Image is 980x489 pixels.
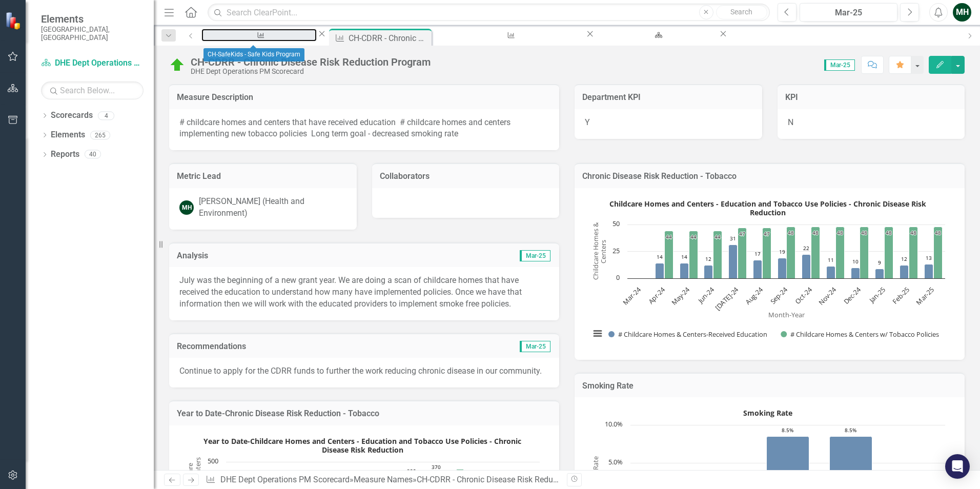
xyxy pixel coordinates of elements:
text: Oct-24 [793,284,814,305]
a: DHE Dept Operations PM Scorecard [220,475,350,484]
text: 48 [788,229,794,236]
path: Dec-24, 48. # Childcare Homes & Centers w/ Tobacco Policies. [860,227,869,278]
button: MH [953,3,971,22]
text: Apr-24 [646,284,667,305]
text: Smoking Rate [743,408,792,418]
path: May-24, 44. # Childcare Homes & Centers w/ Tobacco Policies. [689,231,698,278]
text: 9 [878,259,881,266]
div: CH-CDRR - Chronic Disease Risk Reduction Program [349,32,429,45]
p: Continue to apply for the CDRR funds to further the work reducing chronic disease in our community. [179,365,549,377]
path: Apr-24, 44. # Childcare Homes & Centers w/ Tobacco Policies. [665,231,673,278]
text: 48 [886,229,892,236]
path: Oct-24, 48. # Childcare Homes & Centers w/ Tobacco Policies. [811,227,820,278]
text: Sep-24 [768,284,790,306]
h3: Year to Date-Chronic Disease Risk Reduction - Tobacco [177,409,552,418]
div: CH-CHW - Community Health Worker Program [443,38,576,51]
a: Elements [51,129,85,141]
h3: Department KPI [582,93,754,102]
text: 0 [616,273,620,282]
path: Jun-24, 44. # Childcare Homes & Centers w/ Tobacco Policies. [713,231,722,278]
text: Aug-24 [743,284,765,306]
div: » » [206,474,559,486]
button: Mar-25 [800,3,897,22]
text: 48 [861,229,867,236]
div: CH-CDRR - Chronic Disease Risk Reduction Program [191,56,431,68]
path: Aug-24, 47. # Childcare Homes & Centers w/ Tobacco Policies. [763,228,771,278]
p: July was the beginning of a new grant year. We are doing a scan of childcare homes that have rece... [179,275,549,310]
div: Open Intercom Messenger [945,454,970,479]
path: Feb-25, 48. # Childcare Homes & Centers w/ Tobacco Policies. [909,227,918,278]
h3: Recommendations [177,342,434,351]
path: Jan-25, 48. # Childcare Homes & Centers w/ Tobacco Policies. [885,227,893,278]
path: Jan-25, 9. # Childcare Homes & Centers-Received Education. [875,269,884,278]
div: [PERSON_NAME] (Health and Environment) [199,196,346,219]
h3: Analysis [177,251,363,260]
text: 8.5% [782,426,793,434]
h3: Collaborators [380,172,552,181]
button: Show # Childcare Homes & Centers w/ Tobacco Policies [781,330,941,339]
text: May-24 [669,284,692,307]
text: Jan-25 [867,285,887,305]
div: CH-CDRR - Chronic Disease Risk Reduction Program [417,475,604,484]
a: Measure Names [354,475,413,484]
path: Jul-24, 47. # Childcare Homes & Centers w/ Tobacco Policies. [738,228,747,278]
text: 47 [764,230,770,237]
text: 50 [612,219,620,228]
path: Mar-25, 13. # Childcare Homes & Centers-Received Education. [925,264,933,278]
img: On Target [169,57,186,73]
h3: Smoking Rate [582,381,957,391]
button: Search [716,5,767,19]
h3: KPI [785,93,957,102]
path: Apr-24, 14. # Childcare Homes & Centers-Received Education. [656,263,664,278]
a: DHE Dept Operations PM Scorecard [596,29,718,42]
text: Mar-25 [914,285,935,307]
path: May-24, 14. # Childcare Homes & Centers-Received Education. [680,263,689,278]
text: 14 [657,253,663,260]
text: Dec-24 [842,284,863,306]
span: Y [585,117,590,127]
button: View chart menu, Childcare Homes and Centers - Education and Tobacco Use Policies - Chronic Disea... [590,327,605,341]
div: DHE Dept Operations PM Scorecard [191,68,431,75]
div: DHE Dept Operations PM Scorecard [605,38,709,51]
span: Mar-25 [520,341,550,352]
a: Reports [51,149,79,160]
text: 12 [901,255,907,262]
div: Mar-25 [803,7,894,19]
text: Jun-24 [695,284,716,305]
div: Childcare Homes and Centers - Education and Tobacco Use Policies - Chronic Disease Risk Reduction... [585,196,954,350]
a: DHE Dept Operations PM Scorecard [41,57,144,69]
text: 48 [935,229,941,236]
text: 48 [837,229,843,236]
a: CH-CHW - Community Health Worker Program [434,29,585,42]
text: 17 [754,250,761,257]
text: 500 [208,456,218,465]
small: [GEOGRAPHIC_DATA], [GEOGRAPHIC_DATA] [41,25,144,42]
text: Feb-25 [890,285,911,306]
text: Nov-24 [816,284,839,307]
text: 31 [730,235,736,242]
text: Rate [591,456,600,470]
button: Show # Childcare Homes & Centers-Received Education [608,330,769,339]
text: 47 [739,230,745,237]
path: Nov-24, 48. # Childcare Homes & Centers w/ Tobacco Policies. [836,227,845,278]
div: CH-SafeKids - Safe Kids Program [203,48,304,62]
text: 370 [432,463,441,471]
path: Oct-24, 22. # Childcare Homes & Centers-Received Education. [802,254,811,278]
span: Elements [41,13,144,25]
path: Jul-24, 31. # Childcare Homes & Centers-Received Education. [729,244,738,278]
text: 10 [852,258,859,265]
text: 10.0% [605,419,623,429]
img: ClearPoint Strategy [5,11,23,29]
text: 22 [803,244,809,252]
path: Aug-24, 17. # Childcare Homes & Centers-Received Education. [753,260,762,278]
g: # Childcare Homes & Centers w/ Tobacco Policies, bar series 2 of 2 with 13 bars. [640,227,943,278]
text: 322 [407,467,416,475]
text: 8.5% [845,426,856,434]
path: Nov-24, 11. # Childcare Homes & Centers-Received Education. [827,266,835,278]
span: Mar-25 [824,59,855,71]
text: Childcare Homes & Centers [591,222,608,280]
span: # childcare homes and centers that have received education # childcare homes and centers implemen... [179,117,511,139]
path: Feb-25, 12. # Childcare Homes & Centers-Received Education. [900,265,909,278]
text: Month-Year [768,310,805,319]
text: 44 [690,233,697,240]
